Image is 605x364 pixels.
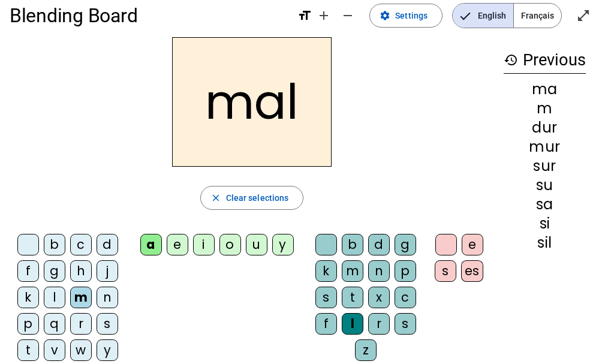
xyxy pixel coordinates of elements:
[504,47,586,74] h3: Previous
[315,287,337,308] div: s
[504,216,586,231] div: si
[210,192,221,203] mat-icon: close
[380,10,390,21] mat-icon: settings
[17,339,39,361] div: t
[504,82,586,97] div: ma
[44,260,65,282] div: g
[504,236,586,250] div: sil
[167,234,188,255] div: e
[97,287,118,308] div: n
[312,4,336,28] button: Increase font size
[504,197,586,212] div: sa
[97,234,118,255] div: d
[70,339,92,361] div: w
[70,260,92,282] div: h
[571,4,595,28] button: Enter full screen
[44,287,65,308] div: l
[504,101,586,116] div: m
[97,260,118,282] div: j
[504,178,586,192] div: su
[504,159,586,173] div: sur
[342,260,363,282] div: m
[70,313,92,335] div: r
[395,8,428,23] span: Settings
[395,313,416,335] div: s
[342,234,363,255] div: b
[315,260,337,282] div: k
[453,4,513,28] span: English
[355,339,377,361] div: z
[172,37,332,167] h2: mal
[297,8,312,23] mat-icon: format_size
[17,260,39,282] div: f
[317,8,331,23] mat-icon: add
[462,234,483,255] div: e
[368,313,390,335] div: r
[504,140,586,154] div: mur
[576,8,591,23] mat-icon: open_in_full
[44,339,65,361] div: v
[395,260,416,282] div: p
[97,339,118,361] div: y
[395,234,416,255] div: g
[504,53,518,67] mat-icon: history
[342,313,363,335] div: l
[200,186,304,210] button: Clear selections
[44,313,65,335] div: q
[44,234,65,255] div: b
[435,260,456,282] div: s
[368,234,390,255] div: d
[70,234,92,255] div: c
[17,313,39,335] div: p
[461,260,483,282] div: es
[336,4,360,28] button: Decrease font size
[514,4,561,28] span: Français
[70,287,92,308] div: m
[342,287,363,308] div: t
[315,313,337,335] div: f
[341,8,355,23] mat-icon: remove
[368,260,390,282] div: n
[504,121,586,135] div: dur
[219,234,241,255] div: o
[395,287,416,308] div: c
[369,4,443,28] button: Settings
[272,234,294,255] div: y
[452,3,562,28] mat-button-toggle-group: Language selection
[246,234,267,255] div: u
[368,287,390,308] div: x
[97,313,118,335] div: s
[17,287,39,308] div: k
[140,234,162,255] div: a
[193,234,215,255] div: i
[226,191,289,205] span: Clear selections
